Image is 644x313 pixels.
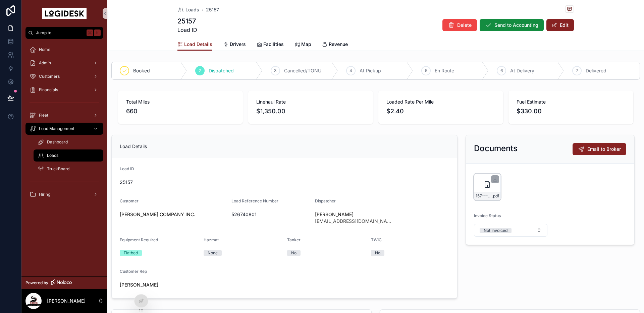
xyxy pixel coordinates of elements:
span: Cancelled/TONU [284,67,321,74]
div: No [291,250,297,256]
span: Powered by [25,280,48,286]
span: En Route [435,67,454,74]
span: 3 [274,68,276,73]
span: Email to Broker [587,146,621,152]
span: 157---8-29-to-9-2---CHR---1350.00 [476,193,492,199]
h1: 25157 [177,16,197,26]
span: Total Miles [126,99,235,105]
span: Loaded Rate Per Mile [386,99,495,105]
span: Dispatched [209,67,234,74]
span: Facilities [263,41,284,48]
span: Delete [457,22,472,28]
button: Select Button [474,224,547,237]
span: Booked [133,67,150,74]
span: Loads [185,6,199,13]
span: Customer [120,198,139,203]
span: [EMAIL_ADDRESS][DOMAIN_NAME] [315,218,393,225]
span: Revenue [329,41,348,48]
button: Email to Broker [573,143,626,155]
span: Dispatcher [315,198,336,203]
span: Fuel Estimate [517,99,625,105]
span: 5 [425,68,427,73]
span: 2 [199,68,201,73]
span: 660 [126,107,235,116]
span: Load Details [120,143,147,149]
a: Loads [34,149,103,162]
span: Equipment Required [120,237,158,242]
span: Loads [47,153,58,158]
a: Admin [25,57,103,69]
a: Loads [177,6,199,13]
a: Load Details [177,38,212,51]
a: Customers [25,70,103,82]
span: Hazmat [204,237,219,242]
span: $330.00 [517,107,625,116]
span: Linehaul Rate [256,99,365,105]
h2: Documents [474,143,518,154]
div: Flatbed [124,250,138,256]
span: Customers [39,74,60,79]
span: Dashboard [47,139,68,145]
a: Financials [25,84,103,96]
span: Jump to... [36,30,84,36]
span: Admin [39,60,51,66]
a: 25157 [206,6,219,13]
span: 25157 [120,179,366,186]
button: Send to Accounting [480,19,544,31]
span: At Delivery [510,67,534,74]
span: Drivers [230,41,246,48]
button: Delete [442,19,477,31]
a: Map [294,38,311,52]
a: [PERSON_NAME] COMPANY INC. [120,211,195,218]
span: TWIC [371,237,382,242]
span: .pdf [492,193,499,199]
div: Not Invoiced [484,228,507,233]
div: No [375,250,380,256]
a: Facilities [257,38,284,52]
span: Financials [39,87,58,92]
span: 7 [576,68,578,73]
p: [PERSON_NAME] [47,298,86,304]
a: Load Management [25,123,103,135]
a: Revenue [322,38,348,52]
span: Load Reference Number [231,198,278,203]
div: scrollable content [21,39,107,209]
span: K [95,30,100,36]
a: [PERSON_NAME] [120,281,158,288]
span: $1,350.00 [256,107,365,116]
span: [PERSON_NAME] [315,211,393,218]
span: Delivered [586,67,606,74]
span: 4 [350,68,352,73]
span: At Pickup [360,67,381,74]
span: Load Management [39,126,74,131]
a: Powered by [21,276,107,289]
span: Home [39,47,50,52]
span: TruckBoard [47,166,69,172]
span: Load ID [120,166,134,171]
span: Tanker [287,237,301,242]
a: Drivers [223,38,246,52]
span: 6 [500,68,503,73]
a: Fleet [25,109,103,121]
button: Edit [546,19,574,31]
span: Invoice Status [474,213,501,218]
a: Hiring [25,188,103,200]
img: App logo [42,8,87,19]
span: Customer Rep [120,269,147,274]
button: Jump to...K [25,27,103,39]
span: Load ID [177,26,197,34]
span: Send to Accounting [494,22,538,28]
span: Load Details [184,41,212,48]
a: Home [25,44,103,56]
a: TruckBoard [34,163,103,175]
span: 526740801 [231,211,310,218]
div: None [208,250,218,256]
span: Hiring [39,192,50,197]
a: [PERSON_NAME][EMAIL_ADDRESS][DOMAIN_NAME] [315,211,393,225]
span: Fleet [39,113,48,118]
span: $2.40 [386,107,495,116]
span: Map [301,41,311,48]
